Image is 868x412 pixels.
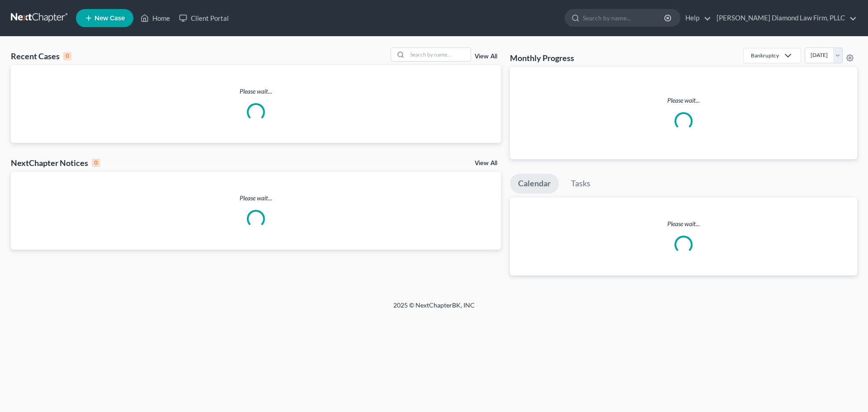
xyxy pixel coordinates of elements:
[11,87,501,96] p: Please wait...
[175,10,233,26] a: Client Portal
[681,10,711,26] a: Help
[583,9,665,26] input: Search by name...
[11,194,501,203] p: Please wait...
[176,301,692,317] div: 2025 © NextChapterBK, INC
[563,174,599,194] a: Tasks
[92,159,100,167] div: 0
[510,219,857,228] p: Please wait...
[751,52,779,59] div: Bankruptcy
[136,10,175,26] a: Home
[510,174,559,194] a: Calendar
[94,15,125,22] span: New Case
[712,10,857,26] a: [PERSON_NAME] Diamond Law Firm, PLLC
[510,52,574,63] h3: Monthly Progress
[475,160,497,166] a: View All
[11,157,100,168] div: NextChapter Notices
[407,48,471,61] input: Search by name...
[517,96,850,105] p: Please wait...
[63,52,71,60] div: 0
[475,53,497,60] a: View All
[11,51,71,62] div: Recent Cases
